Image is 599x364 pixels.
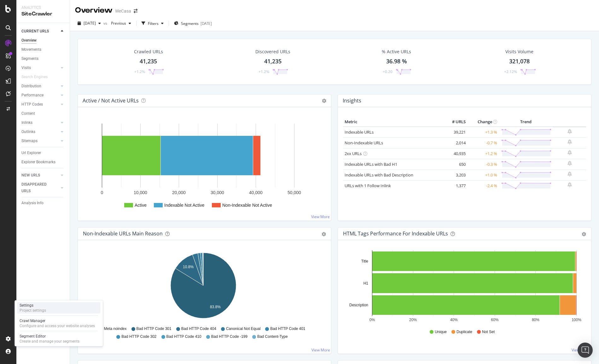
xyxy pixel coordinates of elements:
[567,182,572,187] div: bell-plus
[505,49,533,55] div: Visits Volume
[137,326,172,332] span: Bad HTTP Code 301
[259,69,269,74] div: +1.2%
[17,333,100,344] a: Segment EditorCreate and manage your segments
[21,138,59,144] a: Sitemaps
[140,57,157,66] div: 41,235
[509,57,530,66] div: 321,078
[467,180,499,191] td: -2.4 %
[181,326,216,332] span: Bad HTTP Code 404
[17,302,100,314] a: SettingsProject settings
[108,18,134,28] button: Previous
[104,326,126,332] span: Meta noindex
[504,69,517,74] div: +2.12%
[467,127,499,138] td: +1.3 %
[21,172,40,179] div: NEW URLS
[21,74,48,80] div: Search Engines
[21,37,65,44] a: Overview
[343,230,448,237] div: HTML Tags Performance for Indexable URLs
[21,28,49,35] div: CURRENT URLS
[343,96,361,105] h4: Insights
[210,305,221,309] text: 83.8%
[21,65,59,71] a: Visits
[21,172,59,179] a: NEW URLS
[345,140,383,146] a: Non-Indexable URLs
[83,250,324,323] div: A chart.
[103,20,108,26] span: vs
[83,230,163,237] div: Non-Indexable URLs Main Reason
[75,18,103,28] button: [DATE]
[257,334,288,339] span: Bad Content-Type
[20,308,46,313] div: Project settings
[567,171,572,176] div: bell-plus
[21,110,65,117] a: Content
[134,49,163,55] div: Crawled URLs
[172,18,214,28] button: Segments[DATE]
[21,138,38,144] div: Sitemaps
[21,110,35,117] div: Content
[21,83,59,90] a: Distribution
[148,21,159,26] div: Filters
[567,139,572,144] div: bell-plus
[211,334,247,339] span: Bad HTTP Code -199
[222,203,272,208] text: Non-Indexable Not Active
[84,20,96,26] span: 2025 Sep. 13th
[442,137,467,148] td: 2,014
[21,28,59,35] a: CURRENT URLS
[108,20,126,26] span: Previous
[164,203,205,208] text: Indexable Not Active
[21,92,44,99] div: Performance
[134,69,145,74] div: +1.2%
[567,150,572,155] div: bell-plus
[21,46,65,53] a: Movements
[409,318,417,322] text: 20%
[21,55,65,62] a: Segments
[20,334,79,339] div: Segment Editor
[322,99,326,103] i: Options
[121,334,156,339] span: Bad HTTP Code 302
[369,318,375,322] text: 0%
[467,137,499,148] td: -0.7 %
[343,250,584,323] div: A chart.
[21,150,41,156] div: Url Explorer
[467,170,499,180] td: +1.0 %
[361,259,369,263] text: Title
[166,334,201,339] span: Bad HTTP Code 410
[21,119,59,126] a: Inlinks
[101,190,103,195] text: 0
[21,200,65,206] a: Analysis Info
[322,232,326,236] div: gear
[482,329,495,335] span: Not Set
[435,329,447,335] span: Unique
[172,190,186,195] text: 20,000
[21,37,37,44] div: Overview
[139,18,166,28] button: Filters
[311,214,330,219] a: View More
[134,9,137,13] div: arrow-right-arrow-left
[115,8,131,14] div: WeCasa
[442,127,467,138] td: 39,221
[21,92,59,99] a: Performance
[270,326,305,332] span: Bad HTTP Code 401
[226,326,260,332] span: Canonical Not Equal
[383,69,393,74] div: +0.20
[582,232,586,236] div: gear
[135,203,147,208] text: Active
[20,303,46,308] div: Settings
[345,183,391,188] a: URLs with 1 Follow Inlink
[382,49,411,55] div: % Active URLs
[21,129,35,135] div: Outlinks
[21,159,65,165] a: Explorer Bookmarks
[20,339,79,344] div: Create and manage your segments
[345,161,397,167] a: Indexable URLs with Bad H1
[499,117,553,127] th: Trend
[134,190,147,195] text: 10,000
[21,200,44,206] div: Analysis Info
[75,5,113,16] div: Overview
[20,323,95,328] div: Configure and access your website analyses
[345,151,362,156] a: 2xx URLs
[255,49,290,55] div: Discovered URLs
[249,190,263,195] text: 40,000
[21,65,31,71] div: Visits
[20,318,95,323] div: Crawl Manager
[467,117,499,127] th: Change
